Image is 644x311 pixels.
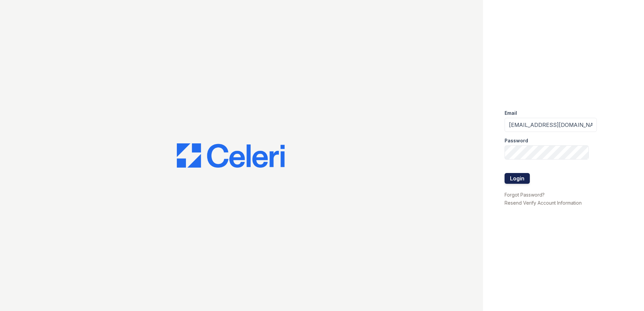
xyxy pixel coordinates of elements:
[177,143,285,168] img: CE_Logo_Blue-a8612792a0a2168367f1c8372b55b34899dd931a85d93a1a3d3e32e68fde9ad4.png
[505,192,545,198] a: Forgot Password?
[505,173,530,184] button: Login
[505,110,517,116] label: Email
[505,137,528,144] label: Password
[505,200,582,206] a: Resend Verify Account Information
